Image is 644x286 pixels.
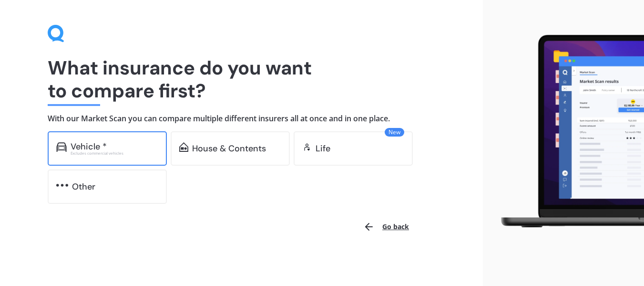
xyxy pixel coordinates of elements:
[71,151,158,155] div: Excludes commercial vehicles
[72,182,95,191] div: Other
[385,128,404,137] span: New
[358,215,415,238] button: Go back
[71,142,107,151] div: Vehicle *
[56,142,67,152] img: car.f15378c7a67c060ca3f3.svg
[192,144,266,153] div: House & Contents
[316,144,330,153] div: Life
[48,56,435,102] h1: What insurance do you want to compare first?
[48,114,435,124] h4: With our Market Scan you can compare multiple different insurers all at once and in one place.
[56,180,68,190] img: other.81dba5aafe580aa69f38.svg
[491,31,644,232] img: laptop.webp
[302,142,312,152] img: life.f720d6a2d7cdcd3ad642.svg
[179,142,188,152] img: home-and-contents.b802091223b8502ef2dd.svg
